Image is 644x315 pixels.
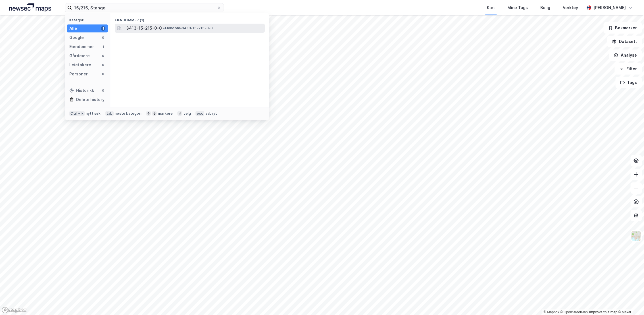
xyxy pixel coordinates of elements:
[158,111,173,116] div: markere
[101,72,105,76] div: 0
[101,26,105,31] div: 1
[101,88,105,93] div: 0
[126,25,162,32] span: 3413-15-215-0-0
[563,4,578,11] div: Verktøy
[543,310,559,314] a: Mapbox
[101,35,105,40] div: 0
[487,4,495,11] div: Kart
[205,111,217,116] div: avbryt
[163,26,213,30] span: Eiendom • 3413-15-215-0-0
[609,50,642,61] button: Analyse
[69,25,77,32] div: Alle
[69,71,88,77] div: Personer
[69,18,108,22] div: Kategori
[603,22,642,34] button: Bokmerker
[69,61,91,68] div: Leietakere
[507,4,528,11] div: Mine Tags
[195,111,204,116] div: esc
[593,4,626,11] div: [PERSON_NAME]
[86,111,101,116] div: nytt søk
[69,34,84,41] div: Google
[607,36,642,47] button: Datasett
[101,44,105,49] div: 1
[69,52,90,59] div: Gårdeiere
[101,63,105,67] div: 0
[69,111,85,116] div: Ctrl + k
[614,63,642,75] button: Filter
[540,4,550,11] div: Bolig
[105,111,114,116] div: tab
[163,26,165,30] span: •
[72,3,217,12] input: Søk på adresse, matrikkel, gårdeiere, leietakere eller personer
[589,310,617,314] a: Improve this map
[615,77,642,88] button: Tags
[616,288,644,315] div: Kontrollprogram for chat
[560,310,588,314] a: OpenStreetMap
[76,96,105,103] div: Delete history
[631,230,641,241] img: Z
[69,43,94,50] div: Eiendommer
[115,111,141,116] div: neste kategori
[616,288,644,315] iframe: Chat Widget
[101,53,105,58] div: 0
[2,307,27,313] a: Mapbox homepage
[9,3,51,12] img: logo.a4113a55bc3d86da70a041830d287a7e.svg
[183,111,191,116] div: velg
[110,13,269,24] div: Eiendommer (1)
[69,87,94,94] div: Historikk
